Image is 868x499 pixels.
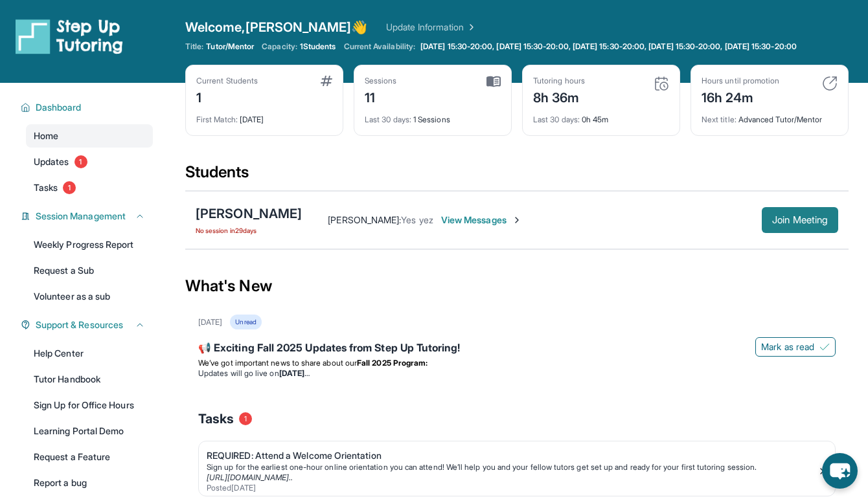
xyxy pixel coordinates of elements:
[26,285,153,308] a: Volunteer as a sub
[262,41,297,52] span: Capacity:
[420,41,797,52] span: [DATE] 15:30-20:00, [DATE] 15:30-20:00, [DATE] 15:30-20:00, [DATE] 15:30-20:00, [DATE] 15:30-20:00
[702,76,779,86] div: Hours until promotion
[26,124,153,148] a: Home
[365,86,397,107] div: 11
[300,41,336,52] span: 1 Students
[26,233,153,256] a: Weekly Progress Report
[36,210,126,223] span: Session Management
[761,340,814,353] span: Mark as read
[206,41,254,52] span: Tutor/Mentor
[654,76,669,91] img: card
[198,368,836,379] li: Updates will go live on
[196,115,238,124] span: First Match :
[30,101,145,114] button: Dashboard
[464,21,477,34] img: Chevron Right
[822,76,838,91] img: card
[328,214,401,225] span: [PERSON_NAME] :
[321,76,332,86] img: card
[198,410,234,428] span: Tasks
[239,412,252,425] span: 1
[63,181,76,194] span: 1
[196,205,302,223] div: [PERSON_NAME]
[762,207,838,233] button: Join Meeting
[36,101,82,114] span: Dashboard
[36,318,123,331] span: Support & Resources
[196,76,258,86] div: Current Students
[199,441,835,496] a: REQUIRED: Attend a Welcome OrientationSign up for the earliest one-hour online orientation you ca...
[702,86,779,107] div: 16h 24m
[185,18,368,36] span: Welcome, [PERSON_NAME] 👋
[819,342,830,352] img: Mark as read
[755,337,836,357] button: Mark as read
[196,86,258,107] div: 1
[365,76,397,86] div: Sessions
[30,210,145,223] button: Session Management
[26,150,153,173] a: Updates1
[207,472,293,482] a: [URL][DOMAIN_NAME]..
[533,115,580,124] span: Last 30 days :
[702,115,737,124] span: Next title :
[185,41,203,52] span: Title:
[441,214,522,227] span: View Messages
[198,358,357,368] span: We’ve got important news to share about our
[196,225,302,236] span: No session in 29 days
[26,259,153,282] a: Request a Sub
[26,176,153,199] a: Tasks1
[26,471,153,494] a: Report a bug
[401,214,433,225] span: Yes yez
[26,445,153,469] a: Request a Feature
[207,449,817,462] div: REQUIRED: Attend a Welcome Orientation
[279,368,310,378] strong: [DATE]
[386,21,477,34] a: Update Information
[486,76,501,87] img: card
[533,107,669,125] div: 0h 45m
[344,41,415,52] span: Current Availability:
[34,155,69,168] span: Updates
[533,86,585,107] div: 8h 36m
[365,107,501,125] div: 1 Sessions
[34,181,58,194] span: Tasks
[772,216,828,224] span: Join Meeting
[185,258,849,315] div: What's New
[196,107,332,125] div: [DATE]
[230,315,261,329] div: Unread
[16,18,123,54] img: logo
[185,162,849,190] div: Students
[512,215,522,225] img: Chevron-Right
[26,419,153,443] a: Learning Portal Demo
[822,453,858,489] button: chat-button
[418,41,799,52] a: [DATE] 15:30-20:00, [DATE] 15:30-20:00, [DATE] 15:30-20:00, [DATE] 15:30-20:00, [DATE] 15:30-20:00
[702,107,838,125] div: Advanced Tutor/Mentor
[74,155,87,168] span: 1
[30,318,145,331] button: Support & Resources
[26,394,153,417] a: Sign Up for Office Hours
[207,462,817,472] div: Sign up for the earliest one-hour online orientation you can attend! We’ll help you and your fell...
[365,115,411,124] span: Last 30 days :
[198,340,836,358] div: 📢 Exciting Fall 2025 Updates from Step Up Tutoring!
[533,76,585,86] div: Tutoring hours
[34,129,58,142] span: Home
[26,368,153,391] a: Tutor Handbook
[357,358,428,368] strong: Fall 2025 Program:
[198,317,222,327] div: [DATE]
[26,342,153,365] a: Help Center
[207,483,817,493] div: Posted [DATE]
